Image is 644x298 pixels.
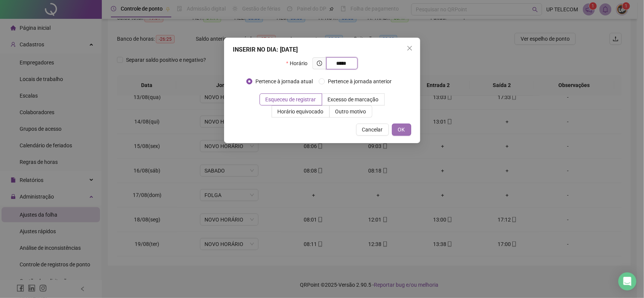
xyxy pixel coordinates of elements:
[233,45,411,54] div: INSERIR NO DIA : [DATE]
[356,124,389,136] button: Cancelar
[266,96,316,102] span: Esqueceu de registrar
[335,109,366,115] span: Outro motivo
[317,61,322,66] span: clock-circle
[407,45,413,51] span: close
[618,272,636,290] div: Open Intercom Messenger
[392,124,411,136] button: OK
[362,125,383,134] span: Cancelar
[404,42,416,54] button: Close
[328,96,379,102] span: Excesso de marcação
[278,109,324,115] span: Horário equivocado
[325,77,395,86] span: Pertence à jornada anterior
[252,77,316,86] span: Pertence à jornada atual
[398,125,405,134] span: OK
[286,57,312,69] label: Horário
